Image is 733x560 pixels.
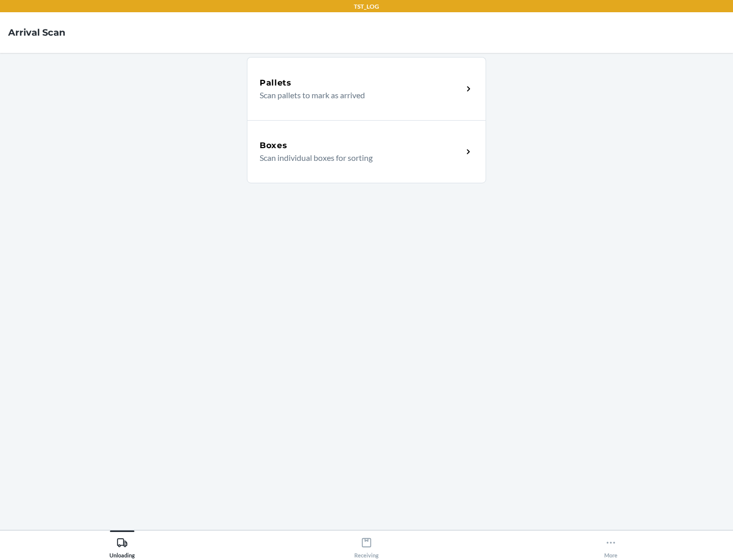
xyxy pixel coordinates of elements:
[260,152,455,164] p: Scan individual boxes for sorting
[260,139,288,152] h5: Boxes
[109,533,135,558] div: Unloading
[247,57,486,120] a: PalletsScan pallets to mark as arrived
[354,533,379,558] div: Receiving
[604,533,617,558] div: More
[489,530,733,558] button: More
[8,26,65,39] h4: Arrival Scan
[260,77,292,89] h5: Pallets
[247,120,486,183] a: BoxesScan individual boxes for sorting
[260,89,455,101] p: Scan pallets to mark as arrived
[354,2,379,11] p: TST_LOG
[244,530,489,558] button: Receiving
